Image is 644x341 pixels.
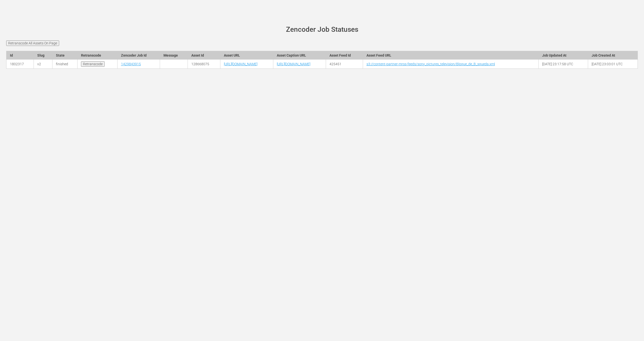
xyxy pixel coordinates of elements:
[6,51,34,60] th: Id
[117,51,160,60] th: Zencoder Job Id
[539,60,588,69] td: [DATE] 23:17:58 UTC
[52,60,78,69] td: finished
[34,60,52,69] td: v2
[588,51,638,60] th: Job Created At
[81,61,105,67] input: Retranscode
[326,51,363,60] th: Asset Feed Id
[6,60,34,69] td: 1802317
[539,51,588,60] th: Job Updated At
[224,62,257,66] a: [URL][DOMAIN_NAME]
[52,51,78,60] th: State
[160,51,188,60] th: Message
[273,51,326,60] th: Asset Caption URL
[6,40,59,46] input: Retranscode All Assets On Page
[188,51,220,60] th: Asset Id
[121,62,141,66] a: 1429843915
[13,26,631,34] h1: Zencoder Job Statuses
[588,60,638,69] td: [DATE] 23:03:01 UTC
[188,60,220,69] td: 128668075
[277,62,310,66] a: [URL][DOMAIN_NAME]
[326,60,363,69] td: 425451
[363,51,538,60] th: Asset Feed URL
[78,51,118,60] th: Retranscode
[220,51,273,60] th: Asset URL
[366,62,495,66] a: s3://content-partner-mrss-feeds/sony_pictures_television/Bloque_de_B_squeda.xml
[34,51,52,60] th: Slug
